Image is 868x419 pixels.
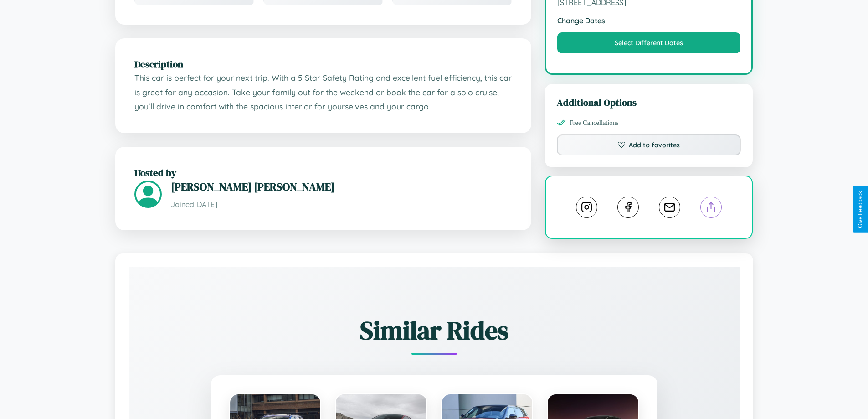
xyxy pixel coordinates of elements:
[134,71,512,114] p: This car is perfect for your next trip. With a 5 Star Safety Rating and excellent fuel efficiency...
[557,96,741,109] h3: Additional Options
[557,16,741,25] strong: Change Dates:
[134,57,512,71] h2: Description
[570,119,619,127] span: Free Cancellations
[171,198,512,211] p: Joined [DATE]
[171,179,512,194] h3: [PERSON_NAME] [PERSON_NAME]
[557,32,741,53] button: Select Different Dates
[161,313,708,348] h2: Similar Rides
[557,134,741,155] button: Add to favorites
[134,166,512,179] h2: Hosted by
[857,191,863,228] div: Give Feedback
